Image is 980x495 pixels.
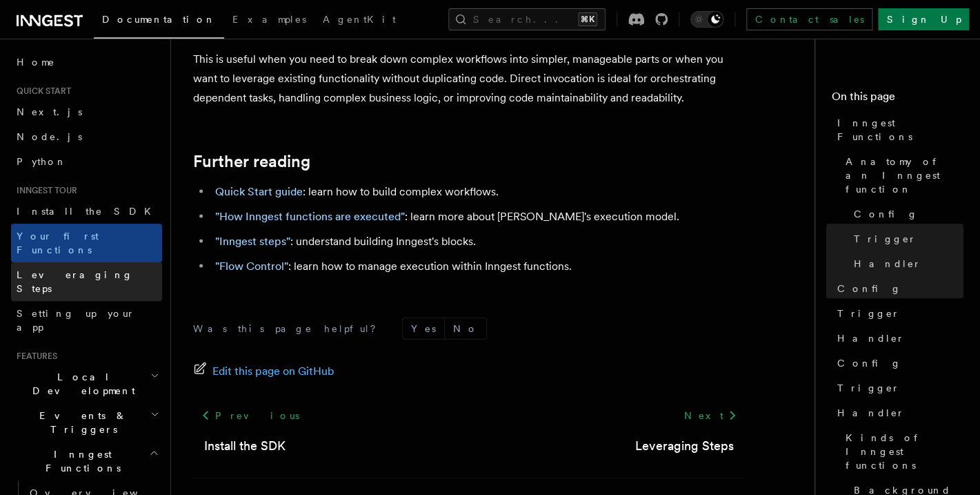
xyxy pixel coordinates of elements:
[837,381,900,395] span: Trigger
[832,301,963,326] a: Trigger
[837,116,963,144] span: Inngest Functions
[17,269,133,294] span: Leveraging Steps
[193,151,310,171] a: Further reading
[11,149,162,174] a: Python
[11,365,162,403] button: Local Development
[204,436,286,455] a: Install the SDK
[840,425,963,478] a: Kinds of Inngest functions
[193,361,334,380] a: Edit this page on GitHub
[211,256,745,275] li: : learn how to manage execution within Inngest functions.
[690,11,723,28] button: Toggle dark mode
[323,14,396,25] span: AgentKit
[17,308,135,333] span: Setting up your app
[11,199,162,224] a: Install the SDK
[17,156,67,167] span: Python
[193,402,307,427] a: Previous
[11,99,162,124] a: Next.js
[848,226,963,251] a: Trigger
[854,207,918,221] span: Config
[837,406,905,420] span: Handler
[11,370,150,398] span: Local Development
[837,307,900,320] span: Trigger
[17,106,82,117] span: Next.js
[832,400,963,425] a: Handler
[448,8,606,30] button: Search...⌘K
[11,50,162,75] a: Home
[11,262,162,301] a: Leveraging Steps
[17,206,159,217] span: Install the SDK
[832,326,963,351] a: Handler
[11,442,162,481] button: Inngest Functions
[11,403,162,442] button: Events & Triggers
[11,124,162,149] a: Node.js
[11,447,149,475] span: Inngest Functions
[102,14,216,25] span: Documentation
[848,202,963,226] a: Config
[840,149,963,202] a: Anatomy of an Inngest function
[445,318,486,338] button: No
[635,436,734,455] a: Leveraging Steps
[837,282,901,295] span: Config
[17,231,99,255] span: Your first Functions
[193,49,745,107] p: This is useful when you need to break down complex workflows into simpler, manageable parts or wh...
[846,431,963,472] span: Kinds of Inngest functions
[211,182,745,201] li: : learn how to build complex workflows.
[832,88,963,110] h4: On this page
[215,259,288,272] a: "Flow Control"
[848,251,963,276] a: Handler
[11,86,71,97] span: Quick start
[11,409,150,436] span: Events & Triggers
[832,351,963,376] a: Config
[403,318,444,338] button: Yes
[832,376,963,400] a: Trigger
[675,402,745,427] a: Next
[215,234,290,247] a: "Inngest steps"
[11,224,162,262] a: Your first Functions
[746,8,872,30] a: Contact sales
[17,55,55,69] span: Home
[832,276,963,301] a: Config
[215,209,405,222] a: "How Inngest functions are executed"
[211,206,745,226] li: : learn more about [PERSON_NAME]'s execution model.
[878,8,969,30] a: Sign Up
[854,232,917,246] span: Trigger
[212,361,334,380] span: Edit this page on GitHub
[224,4,314,37] a: Examples
[193,321,386,335] p: Was this page helpful?
[578,12,597,26] kbd: ⌘K
[17,131,82,142] span: Node.js
[11,301,162,340] a: Setting up your app
[94,4,224,39] a: Documentation
[846,155,963,196] span: Anatomy of an Inngest function
[11,185,77,196] span: Inngest tour
[215,184,303,197] a: Quick Start guide
[837,331,905,345] span: Handler
[232,14,306,25] span: Examples
[211,231,745,251] li: : understand building Inngest's blocks.
[854,257,921,271] span: Handler
[314,4,404,37] a: AgentKit
[837,356,901,370] span: Config
[832,110,963,149] a: Inngest Functions
[11,351,57,362] span: Features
